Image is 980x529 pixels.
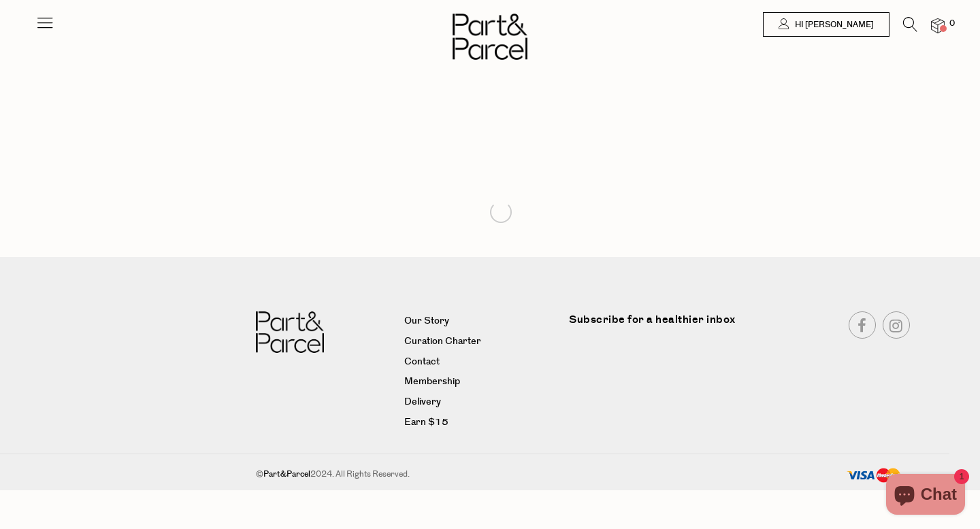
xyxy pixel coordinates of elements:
[229,468,757,481] div: © 2024. All Rights Reserved.
[404,354,559,371] a: Contact
[946,18,958,30] span: 0
[791,19,874,31] span: Hi [PERSON_NAME]
[763,12,889,37] a: Hi [PERSON_NAME]
[404,415,559,431] a: Earn $15
[453,14,527,60] img: Part&Parcel
[847,468,901,483] img: payment-methods.png
[882,474,969,518] inbox-online-store-chat: Shopify online store chat
[404,374,559,390] a: Membership
[404,334,559,350] a: Curation Charter
[256,311,324,353] img: Part&Parcel
[404,313,559,330] a: Our Story
[569,311,745,338] label: Subscribe for a healthier inbox
[404,394,559,411] a: Delivery
[263,468,310,480] b: Part&Parcel
[931,18,945,33] a: 0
